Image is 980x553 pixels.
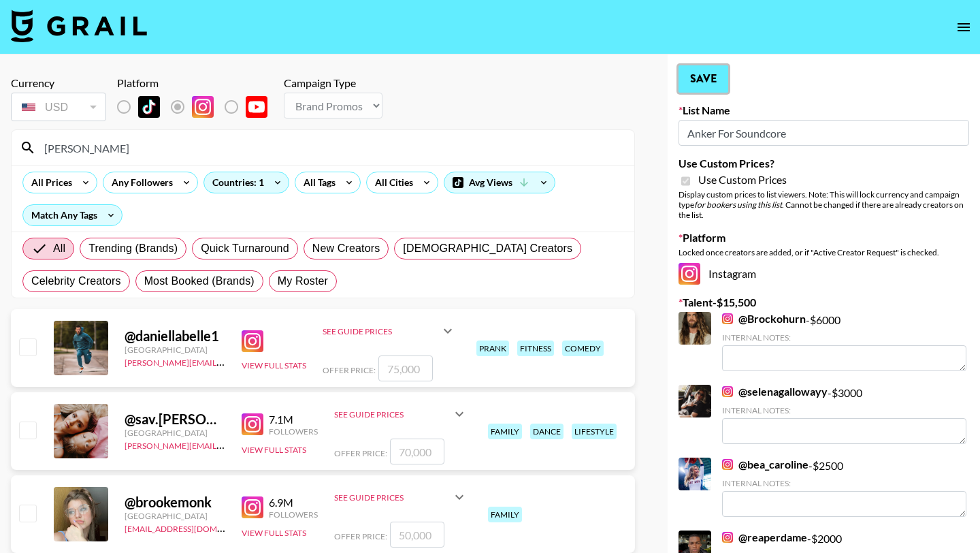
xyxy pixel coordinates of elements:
img: TikTok [138,96,160,118]
span: New Creators [312,240,380,257]
div: [GEOGRAPHIC_DATA] [125,345,225,355]
a: [PERSON_NAME][EMAIL_ADDRESS][DOMAIN_NAME] [125,355,326,368]
label: List Name [679,104,969,117]
label: Use Custom Prices? [679,157,969,170]
div: family [488,424,522,439]
div: Platform [117,76,278,90]
div: See Guide Prices [323,326,440,336]
div: [GEOGRAPHIC_DATA] [125,428,225,438]
div: Display custom prices to list viewers. Note: This will lock currency and campaign type . Cannot b... [679,189,969,220]
span: Most Booked (Brands) [144,273,255,289]
img: Instagram [242,330,263,352]
div: See Guide Prices [334,481,468,513]
div: @ daniellabelle1 [125,328,225,345]
div: 7.1M [269,413,318,426]
img: Grail Talent [11,10,147,42]
div: Instagram [679,263,969,285]
div: Currency is locked to USD [11,90,106,124]
a: @reaperdame [722,531,807,544]
div: fitness [517,341,554,356]
div: See Guide Prices [334,492,451,503]
div: Internal Notes: [722,405,966,415]
div: Locked once creators are added, or if "Active Creator Request" is checked. [679,247,969,257]
label: Platform [679,231,969,244]
div: - $ 2500 [722,458,966,517]
div: dance [530,424,563,439]
span: Offer Price: [334,531,387,541]
div: @ brookemonk [125,494,225,511]
button: Save [679,65,728,93]
div: Avg Views [444,172,555,193]
a: [PERSON_NAME][EMAIL_ADDRESS][DOMAIN_NAME] [125,438,326,451]
img: Instagram [242,413,263,435]
a: @bea_caroline [722,458,808,471]
img: Instagram [722,532,733,543]
div: All Tags [295,172,338,193]
div: Internal Notes: [722,478,966,488]
div: - $ 6000 [722,312,966,371]
div: See Guide Prices [323,315,456,347]
img: Instagram [192,96,214,118]
img: Instagram [722,459,733,470]
button: View Full Stats [242,528,306,538]
div: 6.9M [269,496,318,509]
a: @Brockohurn [722,312,806,326]
div: All Cities [367,172,416,193]
div: Campaign Type [284,76,382,90]
img: Instagram [722,386,733,397]
img: Instagram [242,496,263,518]
div: Countries: 1 [204,172,289,193]
em: for bookers using this list [694,200,782,210]
div: Internal Notes: [722,332,966,343]
div: @ sav.[PERSON_NAME] [125,411,225,428]
div: USD [14,95,103,119]
span: Trending (Brands) [88,240,178,257]
div: See Guide Prices [334,409,451,420]
div: Followers [269,426,318,437]
span: Use Custom Prices [698,173,787,187]
div: All Prices [23,172,75,193]
div: - $ 3000 [722,385,966,444]
label: Talent - $ 15,500 [679,296,969,309]
img: Instagram [722,313,733,324]
span: Quick Turnaround [201,240,289,257]
button: View Full Stats [242,360,306,370]
span: Offer Price: [323,365,376,375]
span: Offer Price: [334,448,387,458]
button: View Full Stats [242,445,306,455]
div: Any Followers [103,172,176,193]
div: Followers [269,509,318,520]
div: prank [476,341,509,356]
div: Currency [11,76,106,90]
div: [GEOGRAPHIC_DATA] [125,511,225,521]
a: [EMAIL_ADDRESS][DOMAIN_NAME] [125,521,261,534]
img: YouTube [246,96,267,118]
div: family [488,507,522,522]
span: [DEMOGRAPHIC_DATA] Creators [403,240,572,257]
input: Search by User Name [36,137,626,159]
span: All [53,240,65,257]
div: Match Any Tags [23,205,122,225]
span: Celebrity Creators [31,273,121,289]
input: 70,000 [390,439,444,464]
a: @selenagallowayy [722,385,828,398]
img: Instagram [679,263,700,285]
button: open drawer [950,14,977,41]
div: See Guide Prices [334,398,468,430]
input: 75,000 [378,355,433,381]
div: List locked to Instagram. [117,93,278,121]
span: My Roster [278,273,328,289]
input: 50,000 [390,522,444,548]
div: lifestyle [572,424,617,439]
div: comedy [562,341,604,356]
